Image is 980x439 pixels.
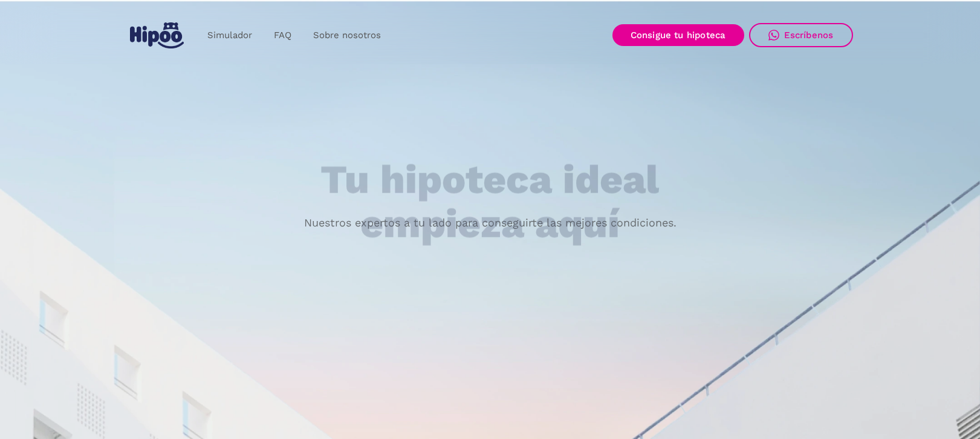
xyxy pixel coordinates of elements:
div: Escríbenos [784,30,834,41]
h1: Tu hipoteca ideal empieza aquí [261,158,719,246]
a: Escríbenos [749,23,853,47]
a: FAQ [263,24,302,47]
a: Sobre nosotros [302,24,392,47]
a: Consigue tu hipoteca [612,24,744,46]
a: home [128,18,187,53]
a: Simulador [196,24,263,47]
